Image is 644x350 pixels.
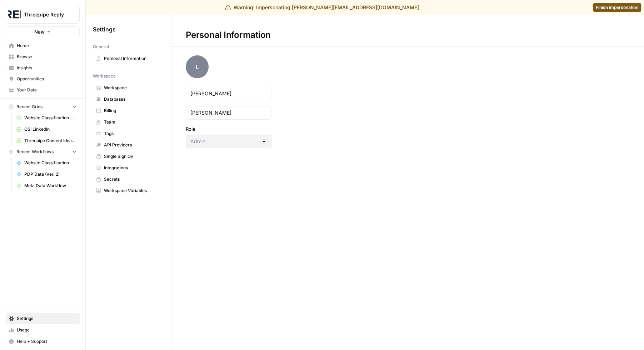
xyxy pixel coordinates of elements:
[93,105,164,116] a: Billing
[16,104,43,110] span: Recent Grids
[93,73,116,79] span: Workspace
[17,54,76,60] span: Browse
[93,53,164,64] a: Personal Information
[17,42,76,49] span: Home
[17,315,76,322] span: Settings
[93,94,164,105] a: Databases
[24,11,67,18] span: Threepipe Reply
[104,107,161,114] span: Billing
[104,96,161,102] span: Databases
[17,65,76,71] span: Insights
[17,87,76,93] span: Your Data
[6,84,80,96] a: Your Data
[93,25,116,34] span: Settings
[104,142,161,148] span: API Providers
[24,160,76,166] span: Website Classification
[13,112,80,124] a: Website Classification Grid
[6,62,80,74] a: Insights
[104,187,161,194] span: Workspace Variables
[24,137,76,144] span: Threepipe Content Ideation Grid
[13,180,80,191] a: Meta Data Workflow
[104,130,161,137] span: Tags
[171,29,285,41] div: Personal Information
[16,149,54,155] span: Recent Workflows
[104,153,161,160] span: Single Sign On
[93,139,164,151] a: API Providers
[6,313,80,324] a: Settings
[225,4,419,11] div: Warning! Impersonating [PERSON_NAME][EMAIL_ADDRESS][DOMAIN_NAME]
[186,125,271,132] label: Role
[6,6,80,24] button: Workspace: Threepipe Reply
[6,101,80,112] button: Recent Grids
[17,327,76,333] span: Usage
[596,4,638,11] span: Finish impersonation
[6,146,80,157] button: Recent Workflows
[93,162,164,174] a: Integrations
[186,55,209,78] span: L
[13,169,80,180] a: PDP Data (Ver. 2)
[6,336,80,347] button: Help + Support
[8,8,21,21] img: Threepipe Reply Logo
[34,28,45,35] span: New
[6,73,80,85] a: Opportunities
[24,182,76,189] span: Meta Data Workflow
[13,135,80,146] a: Threepipe Content Ideation Grid
[24,126,76,132] span: QSI LinkedIn
[24,115,76,121] span: Website Classification Grid
[6,51,80,62] a: Browse
[104,85,161,91] span: Workspace
[13,124,80,135] a: QSI LinkedIn
[104,165,161,171] span: Integrations
[13,157,80,169] a: Website Classification
[104,176,161,182] span: Secrets
[593,3,641,12] a: Finish impersonation
[104,55,161,62] span: Personal Information
[93,116,164,128] a: Team
[93,128,164,139] a: Tags
[93,44,109,50] span: General
[93,174,164,185] a: Secrets
[93,151,164,162] a: Single Sign On
[6,40,80,51] a: Home
[93,185,164,196] a: Workspace Variables
[104,119,161,125] span: Team
[6,324,80,336] a: Usage
[93,82,164,94] a: Workspace
[17,338,76,345] span: Help + Support
[17,76,76,82] span: Opportunities
[24,171,76,177] span: PDP Data (Ver. 2)
[6,26,80,37] button: New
